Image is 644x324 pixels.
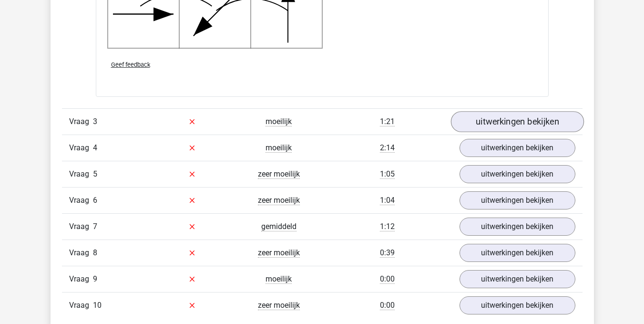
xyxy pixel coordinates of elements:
a: uitwerkingen bekijken [460,270,575,288]
span: 0:00 [380,301,395,310]
span: 0:39 [380,248,395,258]
a: uitwerkingen bekijken [460,296,575,314]
a: uitwerkingen bekijken [460,165,575,183]
span: Geef feedback [111,61,150,68]
span: 1:12 [380,222,395,231]
span: Vraag [69,221,93,232]
span: 8 [93,248,97,257]
a: uitwerkingen bekijken [460,244,575,262]
span: 5 [93,169,97,178]
span: Vraag [69,273,93,285]
span: zeer moeilijk [258,248,300,258]
span: 7 [93,222,97,231]
span: Vraag [69,168,93,180]
a: uitwerkingen bekijken [450,111,583,132]
a: uitwerkingen bekijken [460,191,575,209]
span: 1:21 [380,117,395,126]
span: 4 [93,143,97,152]
span: moeilijk [266,117,292,126]
span: 0:00 [380,274,395,284]
span: 6 [93,196,97,205]
span: Vraag [69,195,93,206]
span: zeer moeilijk [258,169,300,179]
span: Vraag [69,247,93,259]
span: gemiddeld [261,222,296,231]
span: 2:14 [380,143,395,153]
span: moeilijk [266,143,292,153]
a: uitwerkingen bekijken [460,139,575,157]
span: 1:05 [380,169,395,179]
span: Vraag [69,300,93,311]
a: uitwerkingen bekijken [460,218,575,236]
span: Vraag [69,142,93,154]
span: moeilijk [266,274,292,284]
span: Vraag [69,116,93,127]
span: 3 [93,117,97,126]
span: zeer moeilijk [258,301,300,310]
span: 1:04 [380,196,395,205]
span: zeer moeilijk [258,196,300,205]
span: 9 [93,274,97,283]
span: 10 [93,301,102,310]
